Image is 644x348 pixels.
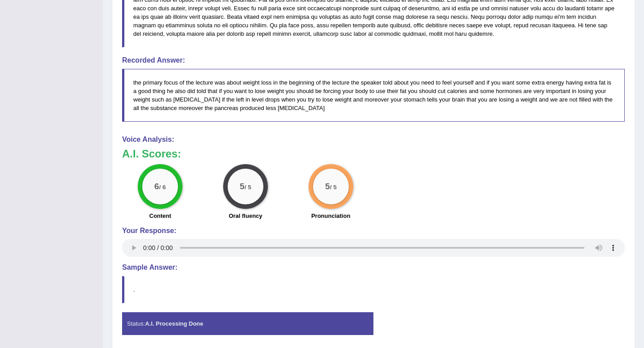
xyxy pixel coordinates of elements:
[122,148,181,160] b: A.I. Scores:
[122,56,625,64] h4: Recorded Answer:
[122,227,625,235] h4: Your Response:
[311,212,350,220] label: Pronunciation
[245,184,251,191] small: / 5
[330,184,336,191] small: / 5
[240,182,245,191] big: 5
[149,212,171,220] label: Content
[229,212,262,220] label: Oral fluency
[122,312,373,335] div: Status:
[122,276,625,303] blockquote: .
[159,184,166,191] small: / 6
[122,69,625,122] blockquote: the primary focus of the lecture was about weight loss in the beginning of the lecture the speake...
[122,136,625,144] h4: Voice Analysis:
[154,182,159,191] big: 6
[122,263,625,272] h4: Sample Answer:
[145,320,203,327] strong: A.I. Processing Done
[325,182,330,191] big: 5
